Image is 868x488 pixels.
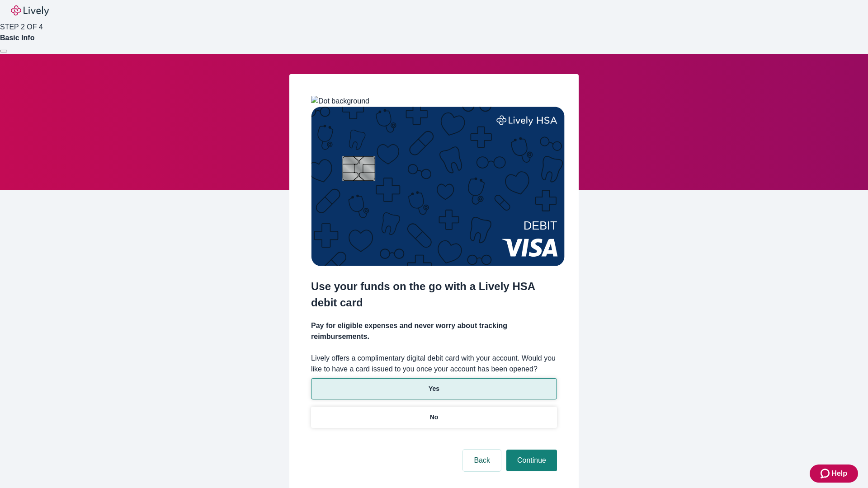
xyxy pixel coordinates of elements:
[311,96,369,107] img: Dot background
[506,450,557,471] button: Continue
[463,450,501,471] button: Back
[311,278,557,311] h2: Use your funds on the go with a Lively HSA debit card
[311,378,557,399] button: Yes
[11,5,49,16] img: Lively
[810,465,858,483] button: Zendesk support iconHelp
[821,468,831,479] svg: Zendesk support icon
[311,107,565,266] img: Debit card
[430,413,439,422] p: No
[831,468,847,479] span: Help
[429,384,439,394] p: Yes
[311,320,557,342] h4: Pay for eligible expenses and never worry about tracking reimbursements.
[311,407,557,428] button: No
[311,353,557,375] label: Lively offers a complimentary digital debit card with your account. Would you like to have a card...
